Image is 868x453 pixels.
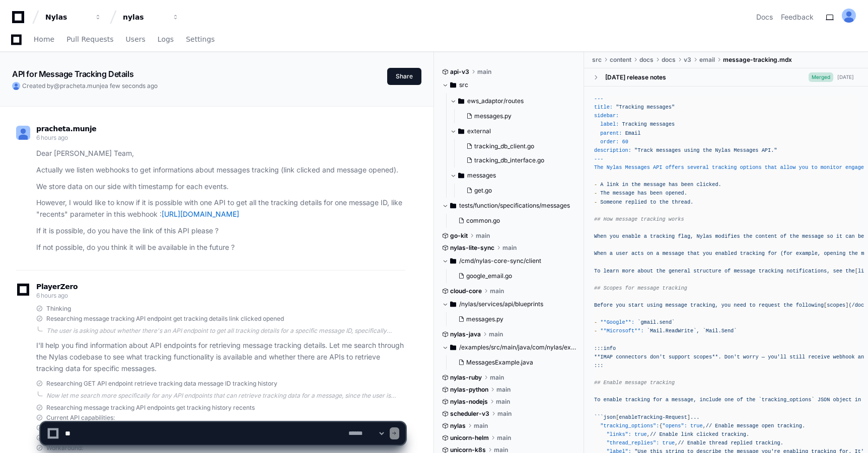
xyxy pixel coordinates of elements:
span: messages.py [466,315,503,323]
span: docs [662,56,676,64]
div: The user is asking about whether there's an API endpoint to get all tracking details for a specif... [46,327,405,335]
span: flag, [678,233,693,239]
span: common.go [466,217,500,225]
span: pracheta.munje [60,82,105,89]
span: to [749,302,755,308]
span: to [650,199,656,205]
button: /examples/src/main/java/com/nylas/examples [442,339,576,355]
span: it [836,233,842,239]
p: However, I would like to know if it is possible with one API to get all the tracking details for ... [36,197,405,220]
span: main [490,374,504,382]
span: so [827,233,833,239]
button: tracking_db_interface.go [462,153,570,167]
span: title: [594,104,613,110]
span: - [594,319,597,325]
span: Users [126,36,146,42]
span: for [768,250,777,256]
span: - [594,199,597,205]
span: a few seconds ago [105,82,158,89]
span: JSON [818,397,830,403]
div: Nylas [45,12,89,22]
span: in [622,182,628,188]
span: message [666,302,687,308]
span: get.go [474,187,492,195]
p: If not possible, do you think it will be available in the future ? [36,242,405,253]
span: scopes [827,302,845,308]
span: `Mail.ReadWrite`, [647,328,700,334]
span: the [656,268,665,274]
span: --- [594,156,603,162]
button: ews_adaptor/routes [450,93,576,109]
span: main [477,68,491,76]
span: see [833,268,842,274]
span: been [650,190,663,196]
span: `Mail.Send` [703,328,737,334]
button: nylas [119,8,183,26]
span: nylas-lite-sync [450,244,494,252]
app-text-character-animate: API for Message Tracking Details [12,69,133,79]
span: tests/function/specifications/messages [459,202,570,210]
p: Actually we listen webhooks to get informations about messages tracking (link clicked and message... [36,164,405,176]
span: tracking [625,397,650,403]
span: message [802,233,824,239]
span: a [644,233,647,239]
span: - [594,190,597,196]
span: nylas-python [450,386,488,394]
span: MessagesExample.java [466,358,533,367]
span: example, [796,250,821,256]
span: message [734,268,755,274]
span: sidebar: [594,113,619,119]
span: ews_adaptor/routes [467,97,524,105]
span: message [613,190,634,196]
span: "Track messages using the Nylas Messages API." [634,147,777,153]
span: you [616,302,625,308]
span: message [644,182,666,188]
span: @ [54,82,60,89]
span: "Tracking messages" [616,104,675,110]
span: parent: [600,130,622,136]
span: on [647,250,653,256]
span: nylas-nodejs [450,398,488,406]
span: replied [625,199,647,205]
span: ## Scopes for message tracking [594,285,687,291]
svg: Directory [458,169,464,182]
span: Researching message tracking API endpoint get tracking details link clicked opened [46,315,284,323]
span: structure [693,268,721,274]
span: receive [808,354,830,360]
span: description: [594,147,631,153]
span: Researching GET API endpoint retrieve tracking data message ID tracking history [46,380,277,388]
a: Settings [186,28,214,51]
svg: Directory [450,79,456,91]
span: /nylas/services/api/blueprints [459,300,543,308]
span: be [858,233,864,239]
span: content [756,233,777,239]
span: opened. [666,190,687,196]
span: general [669,268,690,274]
span: tracking_db_interface.go [474,156,544,164]
a: Users [126,28,146,51]
div: [DATE] [837,73,854,81]
span: content [610,56,631,64]
span: opening [824,250,845,256]
span: Thinking [46,305,71,313]
span: messages [467,171,496,179]
span: docs [639,56,654,64]
span: need [734,302,746,308]
span: of [780,233,786,239]
span: of [725,268,731,274]
span: can [845,233,854,239]
span: you [721,302,731,308]
span: A [600,182,603,188]
span: Don't [725,354,740,360]
p: I'll help you find information about API endpoints for retrieving message tracking details. Let m... [36,340,405,374]
span: Home [34,36,54,42]
button: tracking_db_client.go [462,139,570,153]
span: the [659,199,668,205]
button: /cmd/nylas-core-sync/client [442,253,576,269]
span: Tracking [622,121,646,127]
span: Logs [158,36,174,42]
a: Logs [158,28,174,51]
a: [URL][DOMAIN_NAME] [162,210,239,218]
span: (for [780,250,793,256]
span: go-kit [450,232,468,240]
